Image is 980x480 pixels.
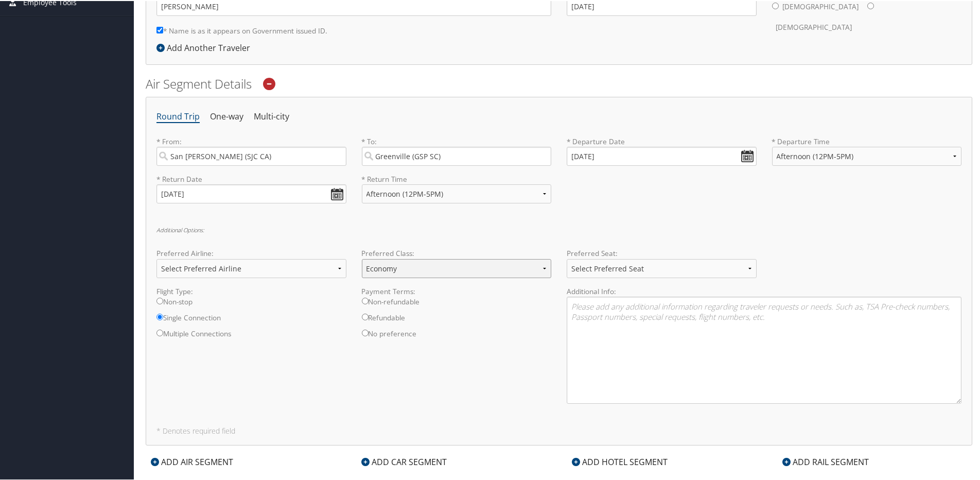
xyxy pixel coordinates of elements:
input: MM/DD/YYYY [156,183,346,202]
input: City or Airport Code [156,146,346,165]
li: Round Trip [156,107,200,125]
h2: Air Segment Details [146,74,972,92]
input: * Gender:[DEMOGRAPHIC_DATA][DEMOGRAPHIC_DATA] [867,2,874,8]
label: Refundable [362,312,552,328]
input: MM/DD/YYYY [567,146,757,165]
select: * Departure Time [772,146,962,165]
input: Non-stop [156,297,163,303]
label: Single Connection [156,312,346,328]
div: Add Another Traveler [156,41,255,53]
label: * Return Time [362,173,552,183]
li: One-way [210,107,243,125]
label: No preference [362,328,552,344]
label: Non-stop [156,296,346,312]
input: Refundable [362,313,369,319]
div: ADD AIR SEGMENT [146,455,238,467]
input: City or Airport Code [362,146,552,165]
label: Non-refundable [362,296,552,312]
div: ADD HOTEL SEGMENT [567,455,673,467]
label: Payment Terms: [362,285,552,296]
label: * Return Date [156,173,346,183]
label: * Name is as it appears on Government issued ID. [156,20,327,39]
label: Preferred Airline: [156,247,346,258]
h5: * Denotes required field [156,426,961,434]
label: Preferred Class: [362,247,552,258]
label: * From: [156,135,346,165]
input: * Gender:[DEMOGRAPHIC_DATA][DEMOGRAPHIC_DATA] [772,2,779,8]
div: ADD RAIL SEGMENT [777,455,874,467]
label: * To: [362,135,552,165]
div: ADD CAR SEGMENT [356,455,452,467]
input: * Name is as it appears on Government issued ID. [156,26,163,32]
label: * Departure Date [567,135,757,146]
input: Single Connection [156,313,163,319]
label: Flight Type: [156,285,346,296]
input: No preference [362,329,369,335]
label: Preferred Seat: [567,247,757,258]
label: Multiple Connections [156,328,346,344]
label: [DEMOGRAPHIC_DATA] [776,16,852,36]
input: Multiple Connections [156,329,163,335]
li: Multi-city [254,107,289,125]
h6: Additional Options: [156,226,961,232]
label: Additional Info: [567,285,961,296]
input: Non-refundable [362,297,369,303]
label: * Departure Time [772,135,962,173]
